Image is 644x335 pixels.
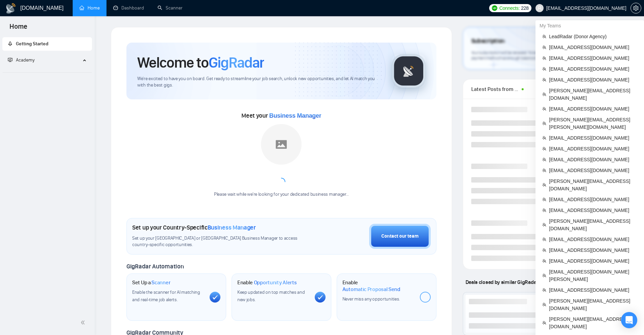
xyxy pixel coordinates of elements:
[210,191,353,198] div: Please wait while we're looking for your dedicated business manager...
[237,279,297,286] h1: Enable
[542,121,546,125] span: team
[471,85,520,93] span: Latest Posts from the GigRadar Community
[549,145,637,152] span: [EMAIL_ADDRESS][DOMAIN_NAME]
[549,177,637,192] span: [PERSON_NAME][EMAIL_ADDRESS][DOMAIN_NAME]
[542,237,546,241] span: team
[8,41,13,46] span: rocket
[542,259,546,263] span: team
[542,288,546,292] span: team
[254,279,297,286] span: Opportunity Alerts
[542,158,546,162] span: team
[542,183,546,187] span: team
[549,65,637,73] span: [EMAIL_ADDRESS][DOMAIN_NAME]
[241,112,321,119] span: Meet your
[549,246,637,254] span: [EMAIL_ADDRESS][DOMAIN_NAME]
[342,279,414,292] h1: Enable
[549,105,637,113] span: [EMAIL_ADDRESS][DOMAIN_NAME]
[549,315,637,330] span: [PERSON_NAME][EMAIL_ADDRESS][DOMAIN_NAME]
[549,286,637,294] span: [EMAIL_ADDRESS][DOMAIN_NAME]
[549,33,637,40] span: LeadRadar (Donor Agency)
[621,312,637,328] div: Open Intercom Messenger
[549,87,637,102] span: [PERSON_NAME][EMAIL_ADDRESS][DOMAIN_NAME]
[549,257,637,265] span: [EMAIL_ADDRESS][DOMAIN_NAME]
[549,297,637,312] span: [PERSON_NAME][EMAIL_ADDRESS][DOMAIN_NAME]
[132,235,311,248] span: Set up your [GEOGRAPHIC_DATA] or [GEOGRAPHIC_DATA] Business Manager to access country-specific op...
[542,136,546,140] span: team
[261,124,302,165] img: placeholder.png
[631,5,641,11] span: setting
[542,168,546,172] span: team
[8,57,13,62] span: fund-projection-screen
[342,286,400,293] span: Automatic Proposal Send
[4,22,33,36] span: Home
[237,289,305,303] span: Keep updated on top matches and new jobs.
[521,4,528,12] span: 228
[208,224,256,231] span: Business Manager
[542,321,546,325] span: team
[132,289,200,303] span: Enable the scanner for AI matching and real-time job alerts.
[463,276,554,288] span: Deals closed by similar GigRadar users
[549,156,637,163] span: [EMAIL_ADDRESS][DOMAIN_NAME]
[16,57,34,63] span: Academy
[369,224,431,249] button: Contact our team
[342,296,400,302] span: Never miss any opportunities.
[137,53,264,72] h1: Welcome to
[132,279,170,286] h1: Set Up a
[209,53,264,72] span: GigRadar
[549,217,637,232] span: [PERSON_NAME][EMAIL_ADDRESS][DOMAIN_NAME]
[381,233,419,240] div: Contact our team
[542,197,546,201] span: team
[549,236,637,243] span: [EMAIL_ADDRESS][DOMAIN_NAME]
[549,44,637,51] span: [EMAIL_ADDRESS][DOMAIN_NAME]
[542,273,546,278] span: team
[137,76,381,89] span: We're excited to have you on board. Get ready to streamline your job search, unlock new opportuni...
[542,303,546,307] span: team
[80,319,87,326] span: double-left
[549,268,637,283] span: [EMAIL_ADDRESS][DOMAIN_NAME][PERSON_NAME]
[549,167,637,174] span: [EMAIL_ADDRESS][DOMAIN_NAME]
[499,4,520,12] span: Connects:
[549,196,637,203] span: [EMAIL_ADDRESS][DOMAIN_NAME]
[537,6,542,10] span: user
[542,56,546,60] span: team
[542,107,546,111] span: team
[630,5,641,11] a: setting
[158,5,183,11] a: searchScanner
[549,54,637,62] span: [EMAIL_ADDRESS][DOMAIN_NAME]
[542,147,546,151] span: team
[2,37,92,51] li: Getting Started
[542,223,546,227] span: team
[549,207,637,214] span: [EMAIL_ADDRESS][DOMAIN_NAME]
[630,3,641,14] button: setting
[542,92,546,96] span: team
[492,5,497,11] img: upwork-logo.png
[16,41,48,47] span: Getting Started
[542,208,546,212] span: team
[542,78,546,82] span: team
[542,34,546,39] span: team
[542,45,546,49] span: team
[392,54,426,88] img: gigradar-logo.png
[276,176,287,188] span: loading
[2,70,92,74] li: Academy Homepage
[535,20,644,31] div: My Teams
[549,116,637,131] span: [PERSON_NAME][EMAIL_ADDRESS][PERSON_NAME][DOMAIN_NAME]
[79,5,100,11] a: homeHome
[126,263,184,270] span: GigRadar Automation
[113,5,144,11] a: dashboardDashboard
[5,3,16,14] img: logo
[151,279,170,286] span: Scanner
[549,76,637,83] span: [EMAIL_ADDRESS][DOMAIN_NAME]
[8,57,34,63] span: Academy
[549,134,637,142] span: [EMAIL_ADDRESS][DOMAIN_NAME]
[542,67,546,71] span: team
[471,50,609,61] span: Your subscription will be renewed. To keep things running smoothly, make sure your payment method...
[269,112,321,119] span: Business Manager
[471,35,505,47] span: Subscription
[542,248,546,252] span: team
[132,224,256,231] h1: Set up your Country-Specific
